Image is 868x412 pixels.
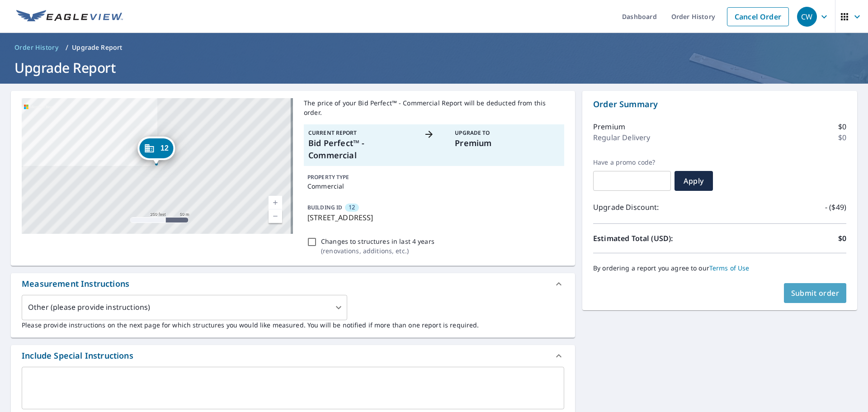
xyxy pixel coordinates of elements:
p: Order Summary [593,98,846,110]
p: $0 [838,132,846,143]
div: Measurement Instructions [22,278,129,290]
li: / [66,42,68,53]
a: Current Level 17, Zoom Out [269,209,282,223]
a: Order History [11,40,62,55]
span: Submit order [791,288,840,298]
span: 12 [349,203,355,212]
p: $0 [838,121,846,132]
p: Premium [593,121,625,132]
nav: breadcrumb [11,40,857,55]
a: Current Level 17, Zoom In [269,196,282,209]
div: Dropped pin, building 12, Commercial property, 601 Sunset Park Dr Suwanee, GA 30024 [137,137,175,165]
div: Other (please provide instructions) [22,295,347,320]
p: Please provide instructions on the next page for which structures you would like measured. You wi... [22,320,564,330]
p: Commercial [307,181,561,191]
p: Regular Delivery [593,132,650,143]
p: [STREET_ADDRESS] [307,212,561,223]
div: Measurement Instructions [11,273,575,295]
label: Have a promo code? [593,158,671,166]
p: BUILDING ID [307,204,342,211]
button: Apply [675,171,713,191]
p: Upgrade Discount: [593,202,720,213]
p: By ordering a report you agree to our [593,264,846,272]
a: Cancel Order [727,7,789,26]
span: Order History [14,43,58,52]
img: EV Logo [16,10,123,24]
span: Apply [682,176,706,186]
p: - ($49) [825,202,846,213]
p: Current Report [308,129,413,137]
p: The price of your Bid Perfect™ - Commercial Report will be deducted from this order. [304,98,564,117]
div: CW [797,7,817,27]
div: Include Special Instructions [22,350,133,362]
span: 12 [160,145,169,152]
p: Upgrade Report [72,43,122,52]
p: PROPERTY TYPE [307,173,561,181]
a: Terms of Use [709,264,750,272]
h1: Upgrade Report [11,58,857,77]
p: Changes to structures in last 4 years [321,237,434,246]
p: $0 [838,233,846,244]
div: Include Special Instructions [11,345,575,367]
p: Premium [455,137,560,149]
p: ( renovations, additions, etc. ) [321,246,434,256]
p: Upgrade To [455,129,560,137]
button: Submit order [784,283,847,303]
p: Estimated Total (USD): [593,233,720,244]
p: Bid Perfect™ - Commercial [308,137,413,161]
